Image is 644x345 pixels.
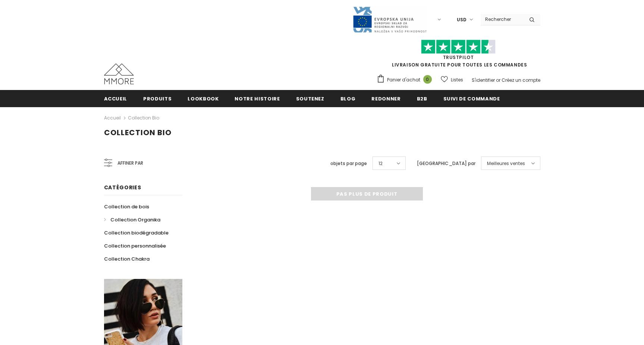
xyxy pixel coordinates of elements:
a: Javni Razpis [352,16,427,22]
a: Accueil [104,90,128,107]
span: Redonner [371,95,400,102]
a: Collection Bio [128,115,159,121]
span: Lookbook [188,95,219,102]
span: Listes [451,76,463,84]
a: TrustPilot [443,54,474,60]
a: S'identifier [472,77,495,83]
span: Catégories [104,184,141,191]
span: Collection biodégradable [104,229,169,236]
a: Collection Chakra [104,252,150,265]
img: Javni Razpis [352,6,427,33]
span: USD [457,16,466,24]
a: Collection personnalisée [104,239,166,252]
span: Notre histoire [235,95,280,102]
a: Blog [340,90,356,107]
span: Collection de bois [104,203,149,210]
a: Redonner [371,90,400,107]
a: Collection biodégradable [104,226,169,239]
a: Lookbook [188,90,219,107]
span: Accueil [104,95,128,102]
a: Collection Organika [104,213,160,226]
input: Search Site [481,14,524,25]
img: Faites confiance aux étoiles pilotes [421,40,496,54]
span: LIVRAISON GRATUITE POUR TOUTES LES COMMANDES [377,43,540,68]
span: Suivi de commande [443,95,500,102]
span: B2B [417,95,427,102]
a: B2B [417,90,427,107]
span: 12 [378,160,383,167]
a: Listes [441,73,463,86]
span: or [496,77,500,83]
img: Cas MMORE [104,63,134,84]
span: soutenez [296,95,324,102]
span: Collection Bio [104,127,172,138]
span: Panier d'achat [387,76,420,84]
a: Collection de bois [104,200,149,213]
span: 0 [423,75,432,84]
span: Collection Chakra [104,255,150,262]
label: [GEOGRAPHIC_DATA] par [417,160,475,167]
span: Affiner par [117,159,143,167]
a: Panier d'achat 0 [377,74,436,86]
span: Collection Organika [110,216,160,223]
span: Produits [143,95,172,102]
a: Suivi de commande [443,90,500,107]
span: Collection personnalisée [104,242,166,249]
label: objets par page [330,160,367,167]
a: soutenez [296,90,324,107]
a: Accueil [104,114,121,122]
a: Produits [143,90,172,107]
a: Notre histoire [235,90,280,107]
a: Créez un compte [502,77,540,83]
span: Meilleures ventes [487,160,525,167]
span: Blog [340,95,356,102]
